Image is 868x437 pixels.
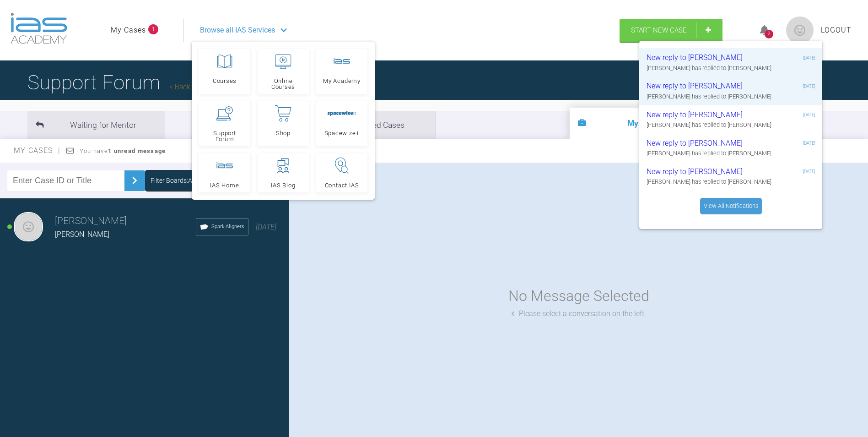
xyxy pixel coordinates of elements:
div: [PERSON_NAME] has replied to [PERSON_NAME] [647,149,815,158]
div: New reply to [PERSON_NAME] [647,137,756,149]
span: Support Forum [203,130,246,142]
img: Jacqueline Fergus [14,212,43,241]
span: Online Courses [262,78,305,90]
a: View All Notifications [700,198,762,214]
a: Start New Case [620,19,722,42]
span: [PERSON_NAME] [55,230,109,239]
span: Start New Case [631,26,687,34]
a: New reply to [PERSON_NAME][DATE][PERSON_NAME] has replied to [PERSON_NAME] [639,134,822,162]
div: [DATE] [803,55,815,61]
div: [PERSON_NAME] has replied to [PERSON_NAME] [647,92,815,101]
span: IAS Home [210,182,239,188]
div: [PERSON_NAME] has replied to [PERSON_NAME] [647,64,815,73]
a: My Academy [316,49,367,94]
div: [DATE] [803,140,815,147]
a: Back to Home [169,82,220,91]
input: Enter Case ID or Title [7,170,124,191]
span: Contact IAS [325,182,359,188]
a: New reply to [PERSON_NAME][DATE][PERSON_NAME] has replied to [PERSON_NAME] [639,105,822,134]
li: Completed Cases [298,111,436,139]
div: New reply to [PERSON_NAME] [647,52,756,64]
div: No Message Selected [508,284,649,308]
h1: Support Forum [27,66,220,98]
li: My Cases [570,108,707,139]
span: IAS Blog [271,182,295,188]
a: Spacewize+ [316,101,367,146]
div: New reply to [PERSON_NAME] [647,80,756,92]
h3: [PERSON_NAME] [55,213,196,229]
a: IAS Blog [258,153,309,192]
div: Filter Boards: All [151,175,195,186]
a: New reply to [PERSON_NAME][DATE][PERSON_NAME] has replied to [PERSON_NAME] [639,48,822,76]
div: [DATE] [803,83,815,90]
div: [DATE] [803,168,815,175]
img: chevronRight.28bd32b0.svg [127,173,142,188]
div: Please select a conversation on the left. [512,308,646,320]
div: New reply to [PERSON_NAME] [647,166,756,178]
div: [PERSON_NAME] has replied to [PERSON_NAME] [647,120,815,130]
a: Support Forum [199,101,250,146]
div: [PERSON_NAME] has replied to [PERSON_NAME] [647,177,815,186]
a: Courses [199,49,250,94]
span: 1 [148,24,158,34]
span: Spark Aligners [211,223,244,231]
span: My Academy [323,78,361,84]
li: Waiting for Mentor [27,111,165,139]
a: Logout [821,24,852,36]
a: New reply to [PERSON_NAME][DATE][PERSON_NAME] has replied to [PERSON_NAME] [639,76,822,105]
span: [DATE] [256,223,276,231]
span: Shop [276,130,291,136]
strong: 1 unread message [108,147,166,154]
div: 2 [765,30,773,38]
a: IAS Home [199,153,250,192]
span: Courses [213,78,237,84]
div: [DATE] [803,111,815,118]
span: You have [80,147,166,154]
a: Online Courses [258,49,309,94]
a: Shop [258,101,309,146]
a: Contact IAS [316,153,367,192]
a: New reply to [PERSON_NAME][DATE][PERSON_NAME] has replied to [PERSON_NAME] [639,162,822,191]
div: New reply to [PERSON_NAME] [647,109,756,121]
span: My Cases [14,146,61,155]
span: Spacewize+ [324,130,360,136]
img: profile.png [786,16,814,44]
img: logo-light.3e3ef733.png [11,13,67,44]
span: Browse all IAS Services [200,24,275,36]
a: My Cases [111,24,146,36]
